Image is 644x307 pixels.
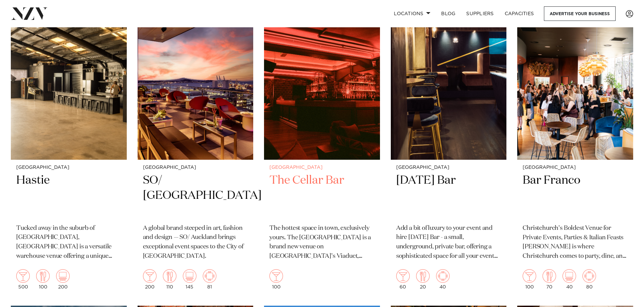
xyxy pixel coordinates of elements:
div: 40 [563,269,576,289]
img: cocktail.png [396,269,410,283]
div: 145 [183,269,196,289]
div: 110 [163,269,176,289]
img: dining.png [163,269,176,283]
img: cocktail.png [143,269,157,283]
div: 20 [416,269,430,289]
div: 200 [143,269,157,289]
p: A global brand steeped in art, fashion and design — SO/ Auckland brings exceptional event spaces ... [143,224,248,262]
img: dining.png [543,269,556,283]
img: meeting.png [436,269,450,283]
div: 100 [523,269,536,289]
small: [GEOGRAPHIC_DATA] [523,165,628,170]
img: theatre.png [563,269,576,283]
a: Locations [388,6,436,21]
p: Tucked away in the suburb of [GEOGRAPHIC_DATA], [GEOGRAPHIC_DATA] is a versatile warehouse venue ... [16,224,121,262]
div: 100 [269,269,283,289]
small: [GEOGRAPHIC_DATA] [16,165,121,170]
div: 81 [203,269,216,289]
img: theatre.png [56,269,70,283]
div: 80 [582,269,596,289]
img: meeting.png [582,269,596,283]
a: Capacities [499,6,540,21]
h2: Hastie [16,173,121,218]
a: [GEOGRAPHIC_DATA] [DATE] Bar Add a bit of luxury to your event and hire [DATE] Bar - a small, und... [391,5,507,295]
p: Christchurch’s Boldest Venue for Private Events, Parties & Italian Feasts [PERSON_NAME] is where ... [523,224,628,262]
div: 100 [36,269,50,289]
h2: The Cellar Bar [269,173,375,218]
a: [GEOGRAPHIC_DATA] Bar Franco Christchurch’s Boldest Venue for Private Events, Parties & Italian F... [517,5,633,295]
div: 40 [436,269,450,289]
img: meeting.png [203,269,216,283]
div: 60 [396,269,410,289]
a: [GEOGRAPHIC_DATA] SO/ [GEOGRAPHIC_DATA] A global brand steeped in art, fashion and design — SO/ A... [138,5,254,295]
img: cocktail.png [523,269,536,283]
a: [GEOGRAPHIC_DATA] Hastie Tucked away in the suburb of [GEOGRAPHIC_DATA], [GEOGRAPHIC_DATA] is a v... [11,5,127,295]
div: 500 [16,269,30,289]
h2: [DATE] Bar [396,173,501,218]
a: Advertise your business [544,6,616,21]
div: 200 [56,269,70,289]
a: SUPPLIERS [461,6,499,21]
img: theatre.png [183,269,196,283]
a: BLOG [436,6,461,21]
p: Add a bit of luxury to your event and hire [DATE] Bar - a small, underground, private bar, offeri... [396,224,501,262]
h2: SO/ [GEOGRAPHIC_DATA] [143,173,248,218]
small: [GEOGRAPHIC_DATA] [269,165,375,170]
img: nzv-logo.png [11,7,48,20]
small: [GEOGRAPHIC_DATA] [396,165,501,170]
img: dining.png [416,269,430,283]
p: The hottest space in town, exclusively yours. The [GEOGRAPHIC_DATA] is a brand new venue on [GEOG... [269,224,375,262]
small: [GEOGRAPHIC_DATA] [143,165,248,170]
div: 70 [543,269,556,289]
a: [GEOGRAPHIC_DATA] The Cellar Bar The hottest space in town, exclusively yours. The [GEOGRAPHIC_DA... [264,5,380,295]
h2: Bar Franco [523,173,628,218]
img: cocktail.png [269,269,283,283]
img: dining.png [36,269,50,283]
img: cocktail.png [16,269,30,283]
